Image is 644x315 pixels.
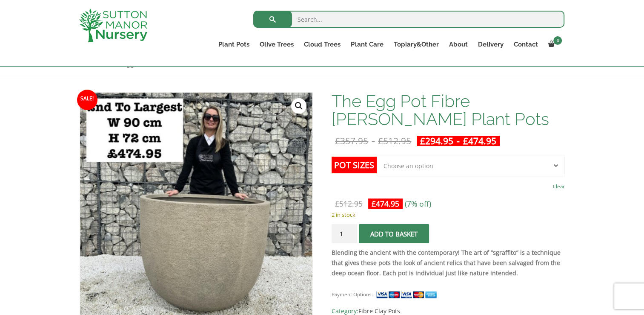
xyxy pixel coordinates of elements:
a: Cloud Trees [299,38,346,50]
bdi: 474.95 [463,135,496,147]
bdi: 294.95 [420,135,453,147]
p: 2 in stock [332,210,564,220]
img: logo [79,9,147,42]
bdi: 357.95 [335,135,368,147]
span: £ [335,135,340,147]
span: 1 [553,36,562,45]
a: Contact [508,38,543,50]
a: Plant Pots [213,38,255,50]
span: £ [372,198,376,209]
a: Olive Trees [255,38,299,50]
strong: Blending the ancient with the contemporary! The art of “sgraffito” is a technique that gives thes... [332,248,561,277]
a: View full-screen image gallery [291,98,306,114]
input: Product quantity [332,224,357,243]
a: Plant Care [346,38,388,50]
nav: Breadcrumbs [80,61,565,67]
a: Delivery [472,38,508,50]
bdi: 474.95 [372,198,399,209]
bdi: 512.95 [335,198,363,209]
a: Topiary&Other [388,38,444,50]
h1: The Egg Pot Fibre [PERSON_NAME] Plant Pots [332,92,564,128]
span: £ [378,135,383,147]
a: Clear options [553,181,565,192]
span: Sale! [77,90,97,110]
a: 1 [543,38,564,50]
del: - [332,136,415,146]
label: Pot Sizes [332,157,377,173]
input: Search... [253,11,564,28]
span: (7% off) [405,198,431,209]
span: £ [335,198,339,209]
button: Add to basket [359,224,429,243]
bdi: 512.95 [378,135,411,147]
ins: - [417,136,500,146]
a: About [444,38,472,50]
span: £ [420,135,425,147]
a: Fibre Clay Pots [358,307,400,315]
span: £ [463,135,468,147]
img: payment supported [376,290,440,299]
small: Payment Options: [332,291,373,297]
